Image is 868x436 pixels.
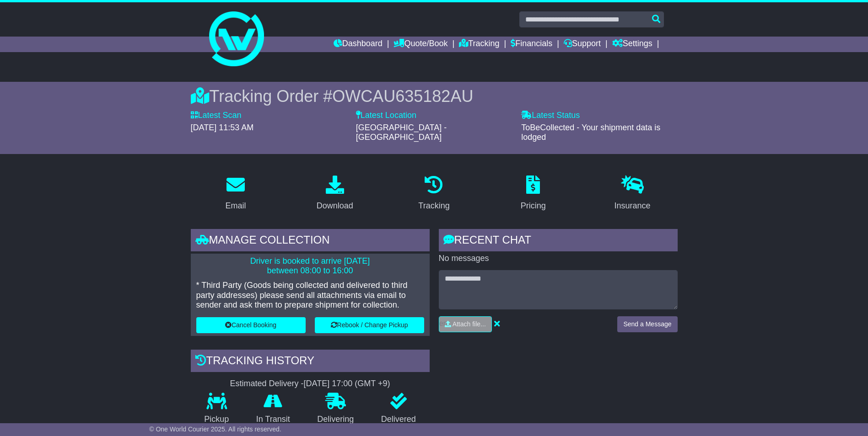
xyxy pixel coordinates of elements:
a: Pricing [515,172,552,215]
div: Manage collection [191,229,430,254]
p: Delivered [367,415,430,425]
p: In Transit [243,415,304,425]
p: No messages [439,254,678,264]
a: Dashboard [334,37,383,52]
div: Insurance [615,200,651,212]
button: Rebook / Change Pickup [315,317,424,333]
a: Tracking [412,172,455,215]
span: © One World Courier 2025. All rights reserved. [149,425,281,433]
span: [GEOGRAPHIC_DATA] - [GEOGRAPHIC_DATA] [356,123,447,142]
div: Tracking [418,200,449,212]
a: Financials [511,37,552,52]
a: Quote/Book [394,37,447,52]
p: Driver is booked to arrive [DATE] between 08:00 to 16:00 [196,256,424,276]
div: Tracking history [191,350,430,374]
div: Download [317,200,353,212]
a: Email [219,172,252,215]
div: Email [225,200,246,212]
label: Latest Location [356,111,416,121]
a: Insurance [609,172,657,215]
a: Tracking [459,37,499,52]
div: [DATE] 17:00 (GMT +9) [304,379,390,389]
a: Support [564,37,601,52]
div: RECENT CHAT [439,229,678,254]
a: Download [311,172,359,215]
div: Estimated Delivery - [191,379,430,389]
button: Send a Message [617,316,677,332]
p: Pickup [191,415,243,425]
p: Delivering [304,415,368,425]
label: Latest Status [521,111,580,121]
button: Cancel Booking [196,317,306,333]
span: [DATE] 11:53 AM [191,123,254,132]
div: Pricing [521,200,546,212]
p: * Third Party (Goods being collected and delivered to third party addresses) please send all atta... [196,281,424,310]
label: Latest Scan [191,111,242,121]
a: Settings [612,37,652,52]
span: OWCAU635182AU [332,87,473,106]
div: Tracking Order # [191,86,678,106]
span: ToBeCollected - Your shipment data is lodged [521,123,660,142]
